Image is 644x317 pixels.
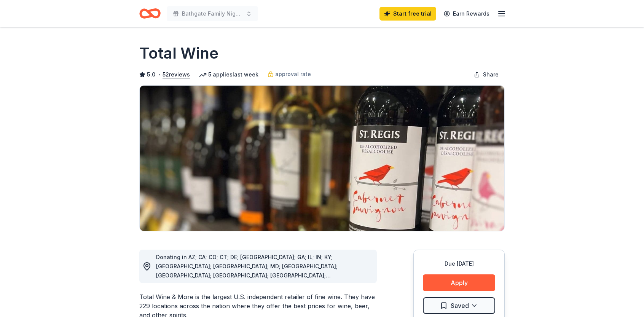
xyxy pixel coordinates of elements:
button: Share [468,67,505,82]
span: • [158,72,161,78]
span: approval rate [275,70,311,79]
a: Home [139,5,161,22]
a: approval rate [268,70,311,79]
span: 5.0 [147,70,156,79]
a: Earn Rewards [439,7,494,21]
div: 5 applies last week [199,70,258,79]
img: Image for Total Wine [140,86,504,231]
span: Share [483,70,499,79]
button: 52reviews [163,70,190,79]
h1: Total Wine [139,43,218,64]
button: Saved [423,297,495,314]
span: Saved [451,301,469,311]
button: Bathgate Family Night Out [167,6,258,21]
div: Due [DATE] [423,259,495,268]
span: Donating in AZ; CA; CO; CT; DE; [GEOGRAPHIC_DATA]; GA; IL; IN; KY; [GEOGRAPHIC_DATA]; [GEOGRAPHIC... [156,254,338,306]
a: Start free trial [379,7,436,21]
button: Apply [423,274,495,291]
span: Bathgate Family Night Out [182,9,243,18]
